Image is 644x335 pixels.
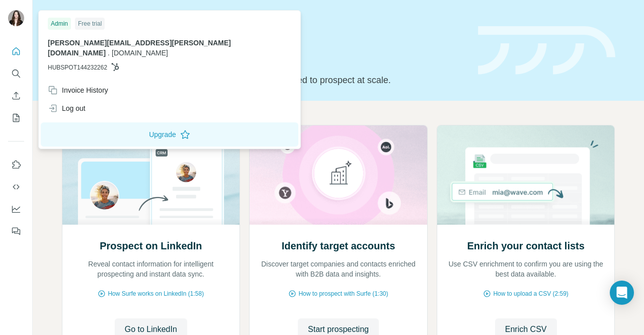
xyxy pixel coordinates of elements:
[8,200,24,218] button: Dashboard
[48,18,71,30] div: Admin
[493,289,568,298] span: How to upload a CSV (2:59)
[8,64,24,83] button: Search
[8,222,24,240] button: Feedback
[8,156,24,174] button: Use Surfe on LinkedIn
[75,18,105,30] div: Free trial
[48,63,107,72] span: HUBSPOT144232262
[48,85,108,95] div: Invoice History
[478,26,615,75] img: banner
[298,289,388,298] span: How to prospect with Surfe (1:30)
[108,49,110,57] span: .
[100,239,202,253] h2: Prospect on LinkedIn
[8,178,24,196] button: Use Surfe API
[260,259,417,279] p: Discover target companies and contacts enriched with B2B data and insights.
[8,87,24,105] button: Enrich CSV
[437,125,615,225] img: Enrich your contact lists
[447,259,605,279] p: Use CSV enrichment to confirm you are using the best data available.
[48,103,86,113] div: Log out
[8,42,24,60] button: Quick start
[41,122,298,147] button: Upgrade
[8,10,24,26] img: Avatar
[62,125,240,225] img: Prospect on LinkedIn
[249,125,428,225] img: Identify target accounts
[8,109,24,127] button: My lists
[48,39,231,57] span: [PERSON_NAME][EMAIL_ADDRESS][PERSON_NAME][DOMAIN_NAME]
[112,49,168,57] span: [DOMAIN_NAME]
[467,239,584,253] h2: Enrich your contact lists
[108,289,204,298] span: How Surfe works on LinkedIn (1:58)
[282,239,395,253] h2: Identify target accounts
[72,259,230,279] p: Reveal contact information for intelligent prospecting and instant data sync.
[610,281,634,305] div: Open Intercom Messenger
